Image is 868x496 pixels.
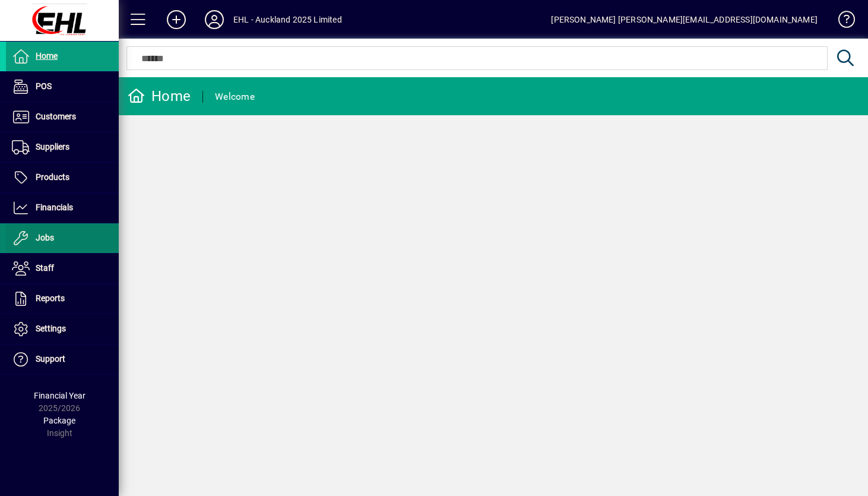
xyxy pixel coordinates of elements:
a: Products [6,163,119,192]
span: Suppliers [36,142,69,151]
span: Settings [36,324,66,333]
span: POS [36,81,52,91]
a: Reports [6,284,119,314]
div: [PERSON_NAME] [PERSON_NAME][EMAIL_ADDRESS][DOMAIN_NAME] [551,10,818,29]
span: Support [36,354,65,364]
div: EHL - Auckland 2025 Limited [233,10,342,29]
span: Package [43,416,75,425]
a: Knowledge Base [829,2,853,41]
span: Financials [36,203,73,212]
span: Customers [36,112,76,121]
div: Welcome [215,87,255,106]
span: Reports [36,293,65,303]
span: Products [36,172,69,182]
span: Jobs [36,233,54,242]
span: Home [36,51,58,61]
a: POS [6,72,119,102]
button: Add [157,9,195,30]
a: Staff [6,254,119,283]
a: Suppliers [6,132,119,162]
div: Home [128,87,191,106]
span: Staff [36,263,54,273]
a: Jobs [6,223,119,253]
a: Financials [6,193,119,223]
a: Support [6,345,119,374]
a: Settings [6,314,119,344]
span: Financial Year [34,391,85,400]
a: Customers [6,102,119,132]
button: Profile [195,9,233,30]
